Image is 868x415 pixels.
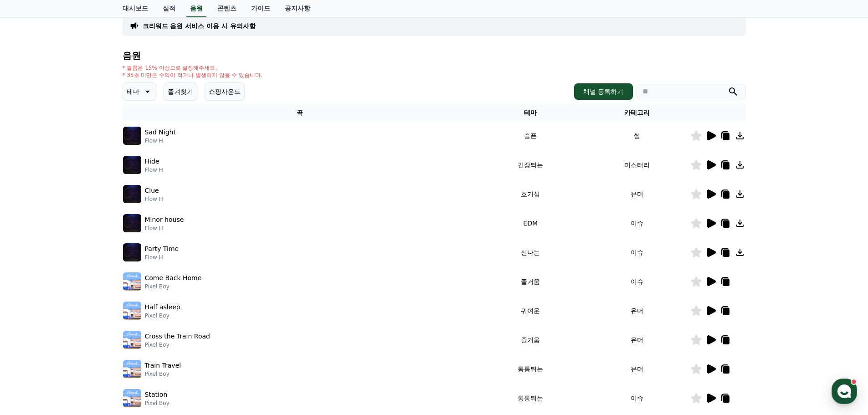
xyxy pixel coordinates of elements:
p: Flow H [145,166,163,174]
th: 카테고리 [584,104,690,121]
p: Flow H [145,195,163,203]
td: 즐거움 [477,325,584,354]
td: 호기심 [477,179,584,209]
span: 홈 [29,302,34,310]
span: 대화 [83,303,94,310]
p: Sad Night [145,128,176,137]
p: Cross the Train Road [145,332,210,341]
td: 귀여운 [477,296,584,325]
button: 테마 [123,82,156,101]
a: 대화 [60,289,118,312]
p: Hide [145,157,159,166]
td: 이슈 [584,267,690,296]
img: music [123,331,141,349]
img: music [123,272,141,291]
td: 즐거움 [477,267,584,296]
td: 미스터리 [584,150,690,179]
a: 크리워드 음원 서비스 이용 시 유의사항 [143,21,256,31]
p: Clue [145,186,159,195]
button: 즐겨찾기 [164,82,197,101]
span: 설정 [141,302,152,310]
img: music [123,360,141,378]
h4: 음원 [123,51,746,61]
img: music [123,185,141,203]
p: Flow H [145,254,179,261]
p: Pixel Boy [145,370,181,378]
p: Flow H [145,225,184,232]
td: 유머 [584,296,690,325]
td: 이슈 [584,384,690,413]
p: Pixel Boy [145,312,180,319]
p: Minor house [145,215,184,225]
td: 신나는 [477,238,584,267]
td: EDM [477,209,584,238]
td: 슬픈 [477,121,584,150]
img: music [123,243,141,261]
td: 이슈 [584,238,690,267]
td: 이슈 [584,209,690,238]
img: music [123,214,141,232]
img: music [123,127,141,145]
p: Come Back Home [145,273,202,283]
td: 썰 [584,121,690,150]
img: music [123,389,141,407]
p: Half asleep [145,302,180,312]
td: 긴장되는 [477,150,584,179]
p: Station [145,390,168,400]
a: 홈 [3,289,60,312]
img: music [123,156,141,174]
td: 통통튀는 [477,354,584,384]
button: 쇼핑사운드 [205,82,245,101]
p: * 35초 미만은 수익이 적거나 발생하지 않을 수 있습니다. [123,72,263,79]
td: 통통튀는 [477,384,584,413]
td: 유머 [584,325,690,354]
p: Flow H [145,137,176,144]
th: 곡 [123,104,478,121]
td: 유머 [584,354,690,384]
a: 설정 [118,289,175,312]
p: Pixel Boy [145,283,202,290]
p: Pixel Boy [145,341,210,348]
th: 테마 [477,104,584,121]
p: Train Travel [145,361,181,370]
td: 유머 [584,179,690,209]
p: * 볼륨은 15% 이상으로 설정해주세요. [123,64,263,72]
button: 채널 등록하기 [574,83,632,100]
p: Pixel Boy [145,400,169,407]
p: Party Time [145,244,179,254]
p: 테마 [127,85,139,98]
img: music [123,302,141,320]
